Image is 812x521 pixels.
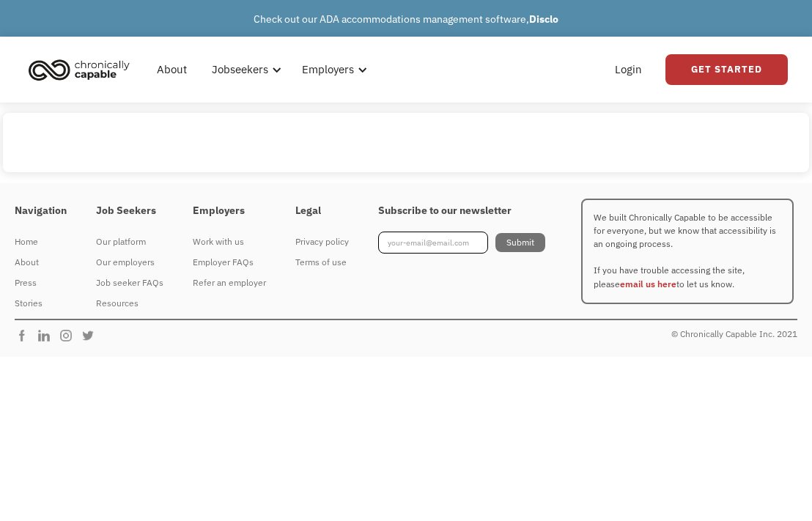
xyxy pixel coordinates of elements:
[606,46,651,93] a: Login
[193,274,266,292] div: Refer an employer
[378,232,545,254] form: Footer Newsletter
[212,61,268,78] div: Jobseekers
[293,46,372,93] div: Employers
[96,254,163,271] div: Our employers
[193,233,266,251] div: Work with us
[495,233,545,252] input: Submit
[203,46,286,93] div: Jobseekers
[96,274,163,292] div: Job seeker FAQs
[15,252,67,273] a: About
[96,204,163,218] h4: Job Seekers
[15,274,67,292] div: Press
[15,273,67,293] a: Press
[24,53,141,86] a: home
[671,325,797,343] div: © Chronically Capable Inc. 2021
[378,232,488,254] input: your-email@email.com
[295,254,349,271] div: Terms of use
[620,278,676,289] a: email us here
[193,254,266,271] div: Employer FAQs
[96,233,163,251] div: Our platform
[96,273,163,293] a: Job seeker FAQs
[15,233,67,251] div: Home
[581,199,794,304] p: We built Chronically Capable to be accessible for everyone, but we know that accessibility is an ...
[295,252,349,273] a: Terms of use
[81,328,103,343] img: Chronically Capable Twitter Page
[302,61,354,78] div: Employers
[193,232,266,252] a: Work with us
[15,232,67,252] a: Home
[193,204,266,218] h4: Employers
[193,273,266,293] a: Refer an employer
[15,295,67,312] div: Stories
[193,252,266,273] a: Employer FAQs
[37,328,59,343] img: Chronically Capable Linkedin Page
[59,328,81,343] img: Chronically Capable Instagram Page
[254,12,558,26] a: Check out our ADA accommodations management software,Disclo
[24,53,134,86] img: Chronically Capable logo
[665,54,788,85] a: Get Started
[96,295,163,312] div: Resources
[529,12,558,26] strong: Disclo
[295,204,349,218] h4: Legal
[96,252,163,273] a: Our employers
[148,46,196,93] a: About
[15,328,37,343] img: Chronically Capable Facebook Page
[295,233,349,251] div: Privacy policy
[295,232,349,252] a: Privacy policy
[378,204,545,218] h4: Subscribe to our newsletter
[96,232,163,252] a: Our platform
[15,204,67,218] h4: Navigation
[15,254,67,271] div: About
[15,293,67,314] a: Stories
[96,293,163,314] a: Resources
